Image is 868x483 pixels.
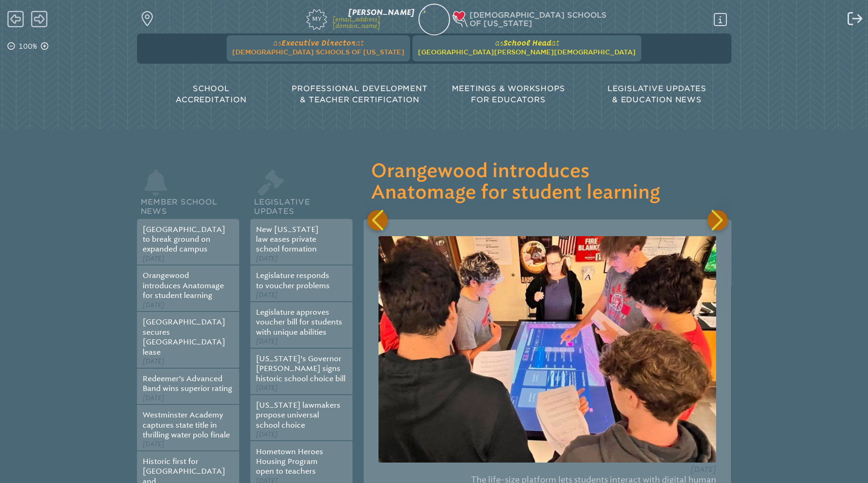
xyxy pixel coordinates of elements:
a: Legislature approves voucher bill for students with unique abilities [256,308,342,337]
span: as [273,39,281,47]
a: Hometown Heroes Housing Program open to teachers [256,447,323,476]
span: Professional Development & Teacher Certification [292,84,427,104]
span: School Accreditation [176,84,246,104]
span: Back [7,10,24,28]
h3: Orangewood introduces Anatomage for student learning [371,161,724,204]
span: [DATE] [143,394,164,402]
span: as [495,39,503,47]
a: Legislature responds to voucher problems [256,271,330,290]
h2: Legislative Updates [250,185,352,219]
span: Legislative Updates & Education News [607,84,706,104]
a: [GEOGRAPHIC_DATA] to break ground on expanded campus [143,225,225,254]
a: New [US_STATE] law eases private school formation [256,225,319,254]
span: Executive Director [281,39,356,47]
p: [DATE] [379,464,716,474]
span: [PERSON_NAME] [348,8,414,17]
a: asExecutive Directorat[DEMOGRAPHIC_DATA] Schools of [US_STATE] [228,35,408,58]
div: Next slide [707,210,728,231]
span: [DATE] [143,440,164,448]
span: My [307,9,327,22]
span: [DATE] [256,255,278,263]
p: [EMAIL_ADDRESS][DOMAIN_NAME] [333,16,414,29]
span: at [551,39,559,47]
img: ab2f64bd-f266-4449-b109-de0db4cb3a06 [414,2,454,42]
span: Forward [31,10,47,28]
a: [US_STATE] lawmakers propose universal school choice [256,401,340,430]
span: [DATE] [256,337,278,345]
a: Redeemer’s Advanced Band wins superior rating [143,374,232,393]
p: Find a school [154,11,183,27]
p: 100% [17,41,39,52]
span: [GEOGRAPHIC_DATA][PERSON_NAME][DEMOGRAPHIC_DATA] [418,48,636,56]
a: [PERSON_NAME][EMAIL_ADDRESS][DOMAIN_NAME] [333,9,414,30]
div: Christian Schools of Florida [454,11,731,28]
span: [DATE] [256,430,278,438]
a: Orangewood introduces Anatomage for student learning [143,271,224,300]
div: Previous slide [367,210,388,231]
a: Westminster Academy captures state title in thrilling water polo finale [143,410,230,439]
span: School Head [503,39,551,47]
a: [GEOGRAPHIC_DATA] secures [GEOGRAPHIC_DATA] lease [143,318,225,356]
img: 89f02943-4171-49ba-8e90-182010fc45b8.JPG [379,236,716,463]
a: asSchool Headat[GEOGRAPHIC_DATA][PERSON_NAME][DEMOGRAPHIC_DATA] [414,35,640,58]
span: [DATE] [143,255,164,263]
span: [DATE] [256,384,278,392]
span: [DATE] [143,301,164,309]
span: [DATE] [256,291,278,299]
span: at [356,39,364,47]
span: Meetings & Workshops for Educators [452,84,565,104]
h2: Member School News [137,185,239,219]
span: [DEMOGRAPHIC_DATA] Schools of [US_STATE] [232,48,405,56]
span: [DATE] [143,357,164,365]
a: My [263,7,327,29]
a: [US_STATE]’s Governor [PERSON_NAME] signs historic school choice bill [256,354,346,383]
